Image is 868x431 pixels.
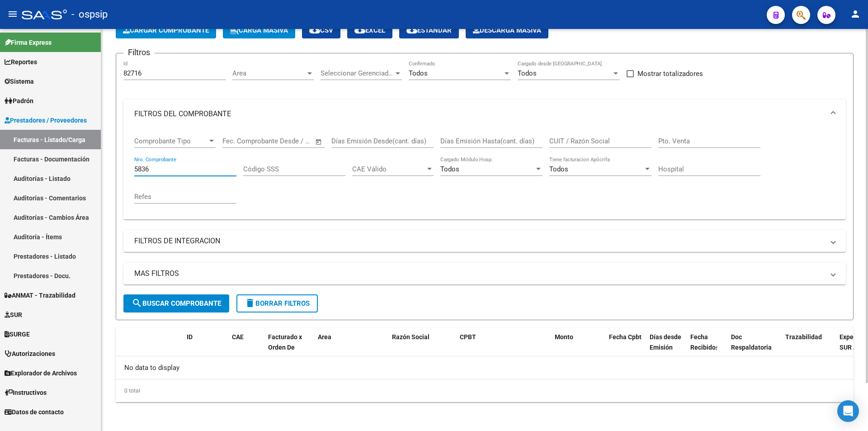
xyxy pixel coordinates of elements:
[132,298,142,308] mat-icon: search
[456,327,551,367] datatable-header-cell: CPBT
[123,263,846,284] mat-expansion-panel-header: MAS FILTROS
[302,22,340,38] button: CSV
[460,333,476,341] span: CPBT
[260,137,304,145] input: End date
[318,333,331,341] span: Area
[264,327,314,367] datatable-header-cell: Facturado x Orden De
[5,349,55,359] span: Autorizaciones
[5,96,33,106] span: Padrón
[473,26,541,34] span: Descarga Masiva
[5,38,52,47] span: Firma Express
[727,327,782,367] datatable-header-cell: Doc Respaldatoria
[549,165,568,173] span: Todos
[230,26,288,34] span: Carga Masiva
[245,298,255,308] mat-icon: delete
[187,333,193,341] span: ID
[440,165,459,173] span: Todos
[466,22,548,38] app-download-masive: Descarga masiva de comprobantes (adjuntos)
[123,46,155,59] h3: Filtros
[134,236,824,246] mat-panel-title: FILTROS DE INTEGRACION
[555,333,573,341] span: Monto
[245,299,310,308] span: Borrar Filtros
[388,327,456,367] datatable-header-cell: Razón Social
[71,5,108,24] span: - ospsip
[5,57,37,67] span: Reportes
[123,230,846,252] mat-expansion-panel-header: FILTROS DE INTEGRACION
[850,9,861,19] mat-icon: person
[321,69,394,77] span: Seleccionar Gerenciador
[5,407,64,417] span: Datos de contacto
[236,294,318,313] button: Borrar Filtros
[5,115,87,125] span: Prestadores / Proveedores
[232,333,244,341] span: CAE
[123,294,229,313] button: Buscar Comprobante
[309,24,320,35] mat-icon: cloud_download
[392,333,429,341] span: Razón Social
[183,327,228,367] datatable-header-cell: ID
[5,76,34,86] span: Sistema
[785,333,822,341] span: Trazabilidad
[123,128,846,219] div: FILTROS DEL COMPROBANTE
[518,69,537,77] span: Todos
[132,299,221,308] span: Buscar Comprobante
[690,333,716,351] span: Fecha Recibido
[609,333,642,341] span: Fecha Cpbt
[223,22,295,38] button: Carga Masiva
[134,137,208,145] span: Comprobante Tipo
[123,99,846,128] mat-expansion-panel-header: FILTROS DEL COMPROBANTE
[354,26,385,34] span: EXCEL
[309,26,333,34] span: CSV
[5,290,75,300] span: ANMAT - Trazabilidad
[347,22,392,38] button: EXCEL
[687,327,727,367] datatable-header-cell: Fecha Recibido
[116,356,854,379] div: No data to display
[116,379,854,402] div: 0 total
[466,22,548,38] button: Descarga Masiva
[314,137,324,147] button: Open calendar
[314,327,375,367] datatable-header-cell: Area
[5,388,47,398] span: Instructivos
[637,68,703,79] span: Mostrar totalizadores
[399,22,459,38] button: Estandar
[232,69,306,77] span: Area
[782,327,836,367] datatable-header-cell: Trazabilidad
[409,69,428,77] span: Todos
[352,165,425,173] span: CAE Válido
[551,327,605,367] datatable-header-cell: Monto
[354,24,365,35] mat-icon: cloud_download
[228,327,264,367] datatable-header-cell: CAE
[650,333,681,351] span: Días desde Emisión
[134,109,824,119] mat-panel-title: FILTROS DEL COMPROBANTE
[406,26,452,34] span: Estandar
[837,400,859,422] div: Open Intercom Messenger
[5,310,22,320] span: SUR
[123,26,209,34] span: Cargar Comprobante
[605,327,646,367] datatable-header-cell: Fecha Cpbt
[646,327,687,367] datatable-header-cell: Días desde Emisión
[731,333,772,351] span: Doc Respaldatoria
[5,329,30,339] span: SURGE
[116,22,216,38] button: Cargar Comprobante
[268,333,302,351] span: Facturado x Orden De
[222,137,252,145] input: Start date
[7,9,18,19] mat-icon: menu
[134,269,824,279] mat-panel-title: MAS FILTROS
[5,368,77,378] span: Explorador de Archivos
[406,24,417,35] mat-icon: cloud_download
